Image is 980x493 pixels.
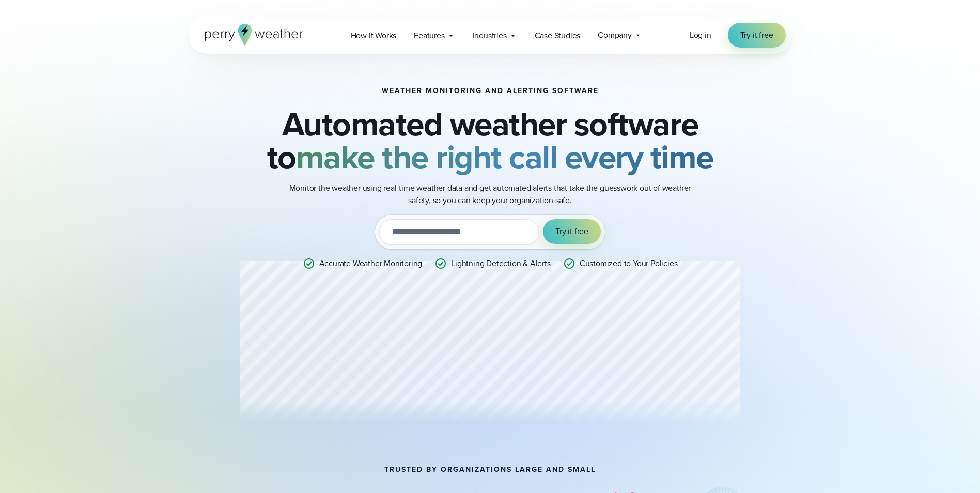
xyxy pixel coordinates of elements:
[740,29,773,41] span: Try it free
[351,29,397,42] span: How it Works
[555,225,588,238] span: Try it free
[296,133,713,181] strong: make the right call every time
[473,29,507,42] span: Industries
[382,87,599,95] h1: Weather Monitoring and Alerting Software
[384,466,596,474] h3: TRUSTED BY ORGANIZATIONS LARGE AND SMALL
[580,257,678,270] p: Customized to Your Policies
[543,219,601,244] button: Try it free
[526,25,589,46] a: Case Studies
[414,29,444,42] span: Features
[319,257,423,270] p: Accurate Weather Monitoring
[598,29,632,41] span: Company
[240,107,740,174] h2: Automated weather software to
[342,25,406,46] a: How it Works
[284,182,697,207] p: Monitor the weather using real-time weather data and get automated alerts that take the guesswork...
[690,29,711,41] a: Log in
[728,23,786,48] a: Try it free
[535,29,581,42] span: Case Studies
[451,257,550,270] p: Lightning Detection & Alerts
